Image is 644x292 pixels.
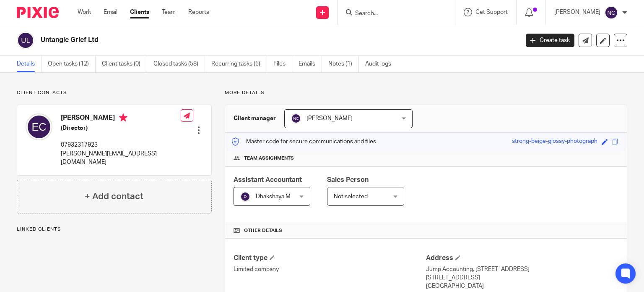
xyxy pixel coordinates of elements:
[327,176,369,183] span: Sales Person
[231,137,376,146] p: Master code for secure communications and files
[244,227,282,234] span: Other details
[299,56,322,72] a: Emails
[512,137,597,147] div: strong-beige-glossy-photograph
[225,89,627,96] p: More details
[119,113,127,122] i: Primary
[17,32,34,49] img: svg%3E
[256,194,291,200] span: Dhakshaya M
[85,190,143,203] h4: + Add contact
[291,113,301,124] img: svg%3E
[26,113,52,140] img: svg%3E
[61,124,181,132] h5: (Director)
[17,56,42,72] a: Details
[153,56,205,72] a: Closed tasks (58)
[61,150,181,167] p: [PERSON_NAME][EMAIL_ADDRESS][DOMAIN_NAME]
[234,254,426,263] h4: Client type
[426,265,618,274] p: Jump Accounting, [STREET_ADDRESS]
[102,56,147,72] a: Client tasks (0)
[234,114,276,123] h3: Client manager
[426,274,618,282] p: [STREET_ADDRESS]
[244,155,294,162] span: Team assignments
[354,10,430,18] input: Search
[554,8,600,16] p: [PERSON_NAME]
[273,56,292,72] a: Files
[234,176,302,183] span: Assistant Accountant
[61,113,181,124] h4: [PERSON_NAME]
[365,56,397,72] a: Audit logs
[211,56,267,72] a: Recurring tasks (5)
[188,8,209,16] a: Reports
[162,8,176,16] a: Team
[17,89,212,96] p: Client contacts
[104,8,117,16] a: Email
[17,7,59,18] img: Pixie
[526,34,574,47] a: Create task
[61,141,181,149] p: 07932317923
[48,56,96,72] a: Open tasks (12)
[328,56,359,72] a: Notes (1)
[306,116,353,121] span: [PERSON_NAME]
[41,36,419,45] h2: Untangle Grief Ltd
[78,8,91,16] a: Work
[426,282,618,290] p: [GEOGRAPHIC_DATA]
[234,265,426,274] p: Limited company
[17,226,212,233] p: Linked clients
[334,194,368,200] span: Not selected
[240,192,250,202] img: svg%3E
[605,6,618,19] img: svg%3E
[426,254,618,263] h4: Address
[130,8,149,16] a: Clients
[475,9,508,15] span: Get Support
